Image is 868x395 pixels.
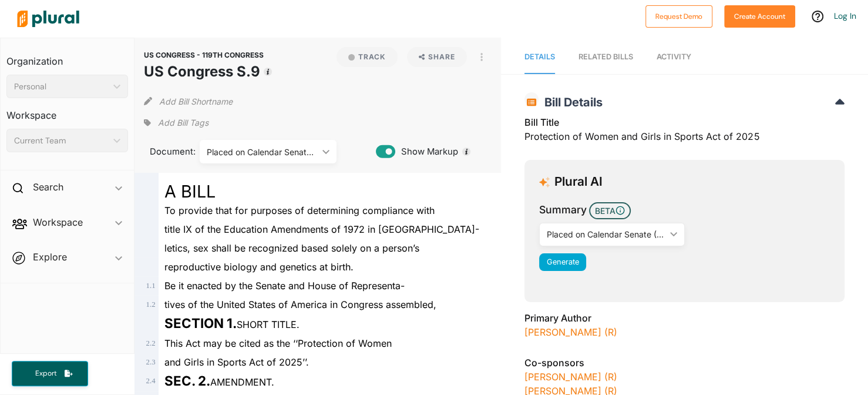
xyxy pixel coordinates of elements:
div: RELATED BILLS [578,51,633,62]
button: Request Demo [645,5,712,28]
button: Export [12,361,88,386]
div: Personal [14,81,109,93]
span: 1 . 1 [146,282,156,290]
span: reproductive biology and genetics at birth. [164,261,354,273]
div: Current Team [14,135,109,147]
span: SHORT TITLE. [164,319,300,330]
span: This Act may be cited as the ‘‘Protection of Women [164,337,392,349]
span: US CONGRESS - 119TH CONGRESS [144,51,264,59]
span: Document: [144,145,185,158]
span: and Girls in Sports Act of 2025’’. [164,356,309,368]
a: [PERSON_NAME] (R) [524,371,617,383]
h2: Search [33,180,63,193]
strong: SECTION 1. [164,315,237,331]
span: BETA [589,202,631,219]
span: To provide that for purposes of determining compliance with [164,205,435,216]
span: Add Bill Tags [158,117,208,129]
h3: Bill Title [524,115,845,129]
a: Create Account [724,9,795,22]
div: Placed on Calendar Senate ([DATE]) [207,146,318,158]
a: Request Demo [645,9,712,22]
h3: Primary Author [524,311,845,325]
span: AMENDMENT. [164,376,274,388]
span: tives of the United States of America in Congress assembled, [164,299,436,310]
a: Activity [657,41,691,74]
span: letics, sex shall be recognized based solely on a person’s [164,242,419,254]
strong: SEC. 2. [164,373,210,389]
div: Tooltip anchor [263,66,273,77]
span: 2 . 4 [146,377,156,385]
button: Share [402,47,472,67]
a: RELATED BILLS [578,41,633,74]
h1: US Congress S.9 [144,61,264,82]
span: 1 . 2 [146,300,156,309]
button: Add Bill Shortname [159,92,233,111]
button: Generate [539,253,586,271]
h3: Organization [6,44,128,70]
span: Bill Details [539,95,603,109]
div: Protection of Women and Girls in Sports Act of 2025 [524,115,845,150]
span: Export [27,369,65,379]
span: title IX of the Education Amendments of 1972 in [GEOGRAPHIC_DATA]- [164,223,479,235]
span: A BILL [164,181,216,202]
span: 2 . 2 [146,339,156,347]
div: Tooltip anchor [461,146,472,157]
button: Share [407,47,467,67]
span: 2 . 3 [146,358,156,366]
button: Create Account [724,5,795,28]
span: Generate [547,257,579,266]
div: Placed on Calendar Senate ([DATE]) [547,228,665,240]
span: Show Markup [395,145,458,158]
a: [PERSON_NAME] (R) [524,326,617,338]
a: Details [524,41,555,74]
h3: Plural AI [554,175,603,189]
a: Log In [834,11,856,21]
span: Activity [657,52,691,61]
h3: Workspace [6,98,128,124]
button: Track [337,47,398,67]
span: Be it enacted by the Senate and House of Representa- [164,280,405,292]
h3: Co-sponsors [524,356,845,370]
span: Details [524,52,555,61]
h3: Summary [539,202,587,217]
div: Add tags [144,114,208,132]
